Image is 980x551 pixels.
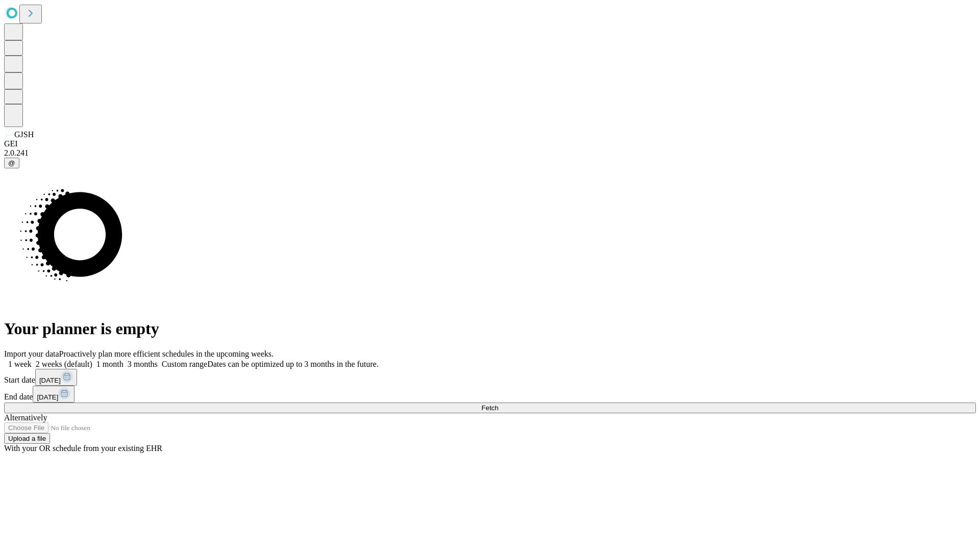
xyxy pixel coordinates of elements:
button: [DATE] [33,386,75,403]
button: @ [4,158,19,168]
div: Start date [4,369,976,386]
span: Custom range [162,360,207,368]
span: 1 month [96,360,124,368]
span: Alternatively [4,413,47,422]
span: GJSH [14,130,34,139]
span: 1 week [8,360,32,368]
span: [DATE] [37,393,58,401]
button: Fetch [4,403,976,413]
button: [DATE] [35,369,77,386]
span: 2 weeks (default) [36,360,92,368]
button: Upload a file [4,433,50,444]
span: Dates can be optimized up to 3 months in the future. [207,360,378,368]
span: With your OR schedule from your existing EHR [4,444,162,453]
span: @ [8,159,15,167]
div: 2.0.241 [4,148,976,158]
span: [DATE] [39,377,61,384]
div: End date [4,386,976,403]
span: 3 months [128,360,158,368]
span: Import your data [4,349,59,358]
span: Fetch [481,404,498,412]
h1: Your planner is empty [4,319,976,338]
span: Proactively plan more efficient schedules in the upcoming weeks. [59,349,274,358]
div: GEI [4,139,976,148]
